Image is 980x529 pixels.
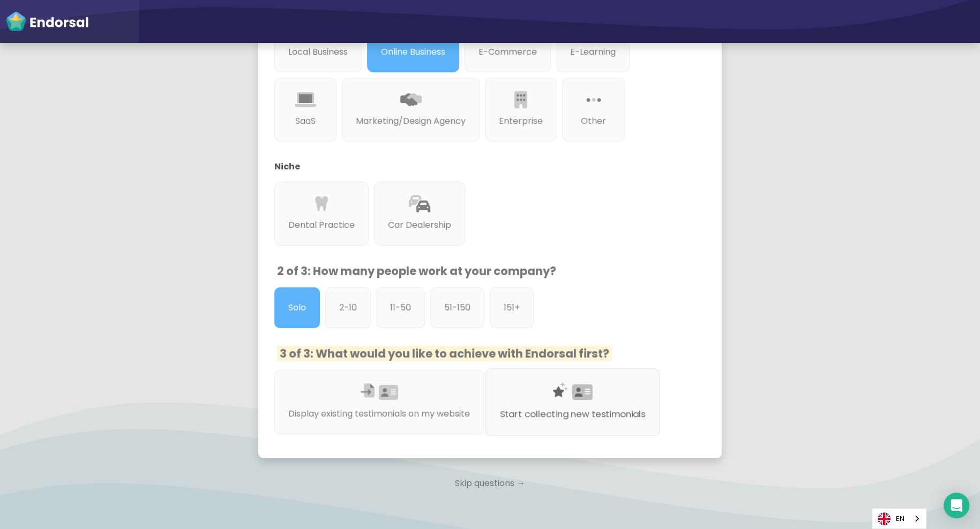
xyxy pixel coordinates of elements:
p: 11-50 [390,301,411,314]
p: Enterprise [499,115,543,128]
img: endorsal-logo-white@2x.png [5,11,89,32]
p: SaaS [288,115,323,128]
a: EN [872,509,926,528]
p: Dental Practice [288,219,355,232]
p: Start collecting new testimonials [500,407,646,421]
p: 151+ [504,301,520,314]
div: Open Intercom Messenger [944,493,969,518]
p: Online Business [381,46,445,58]
aside: Language selected: English [872,508,926,529]
div: Language [872,508,926,529]
p: Other [576,115,610,128]
span: 3 of 3: What would you like to achieve with Endorsal first? [277,346,612,361]
p: 51-150 [444,301,470,314]
p: Skip questions → [258,472,722,495]
p: Niche [274,160,690,173]
p: 2-10 [339,301,357,314]
p: Marketing/Design Agency [356,115,466,128]
span: 2 of 3: How many people work at your company? [277,263,556,279]
p: E-Commerce [478,46,537,58]
p: Solo [288,301,306,314]
p: Car Dealership [388,219,451,232]
p: Local Business [288,46,348,58]
p: E-Learning [570,46,616,58]
p: Display existing testimonials on my website [288,407,470,420]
